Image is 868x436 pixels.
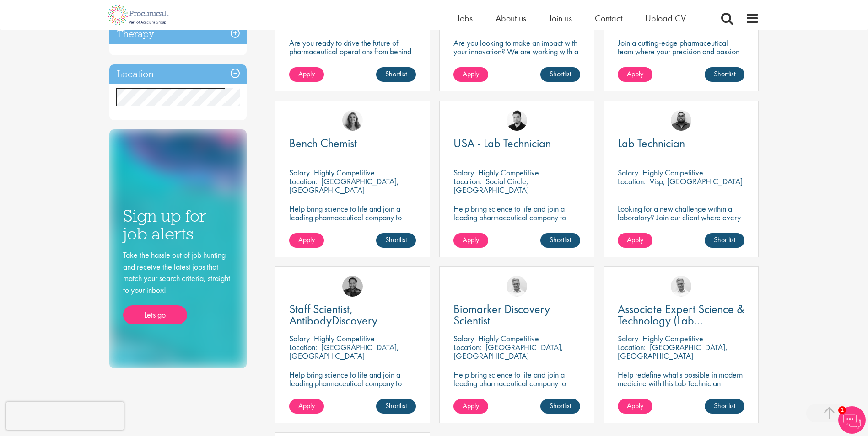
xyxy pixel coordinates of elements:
[289,67,324,82] a: Apply
[618,135,685,151] span: Lab Technician
[376,233,416,248] a: Shortlist
[496,12,526,24] a: About us
[314,167,375,178] p: Highly Competitive
[618,176,646,186] span: Location:
[298,401,315,410] span: Apply
[478,167,539,178] p: Highly Competitive
[627,235,643,245] span: Apply
[540,399,580,414] a: Shortlist
[453,333,474,344] span: Salary
[463,401,479,410] span: Apply
[618,138,744,149] a: Lab Technician
[540,67,580,82] a: Shortlist
[618,167,638,178] span: Salary
[289,303,416,326] a: Staff Scientist, AntibodyDiscovery
[453,370,580,414] p: Help bring science to life and join a leading pharmaceutical company to play a key role in delive...
[123,207,233,242] h3: Sign up for job alerts
[838,406,846,414] span: 1
[618,399,652,414] a: Apply
[671,110,691,131] img: Ashley Bennett
[289,38,416,82] p: Are you ready to drive the future of pharmaceutical operations from behind the scenes? Looking to...
[618,333,638,344] span: Salary
[289,301,377,328] span: Staff Scientist, AntibodyDiscovery
[289,176,317,186] span: Location:
[705,399,744,414] a: Shortlist
[463,69,479,79] span: Apply
[453,342,563,361] p: [GEOGRAPHIC_DATA], [GEOGRAPHIC_DATA]
[453,399,488,414] a: Apply
[645,12,686,24] a: Upload CV
[618,342,728,361] p: [GEOGRAPHIC_DATA], [GEOGRAPHIC_DATA]
[705,67,744,82] a: Shortlist
[463,235,479,245] span: Apply
[342,110,363,131] img: Jackie Cerchio
[507,276,527,297] img: Joshua Bye
[618,303,744,326] a: Associate Expert Science & Technology (Lab Technician)
[376,399,416,414] a: Shortlist
[453,233,488,248] a: Apply
[289,342,317,352] span: Location:
[453,135,551,151] span: USA - Lab Technician
[289,138,416,149] a: Bench Chemist
[453,67,488,82] a: Apply
[289,176,399,195] p: [GEOGRAPHIC_DATA], [GEOGRAPHIC_DATA]
[123,305,187,324] a: Lets go
[453,167,474,178] span: Salary
[298,235,315,245] span: Apply
[342,276,363,297] img: Mike Raletz
[478,333,539,344] p: Highly Competitive
[289,204,416,248] p: Help bring science to life and join a leading pharmaceutical company to play a key role in delive...
[289,167,310,178] span: Salary
[453,176,481,186] span: Location:
[507,110,527,131] img: Anderson Maldonado
[618,301,744,340] span: Associate Expert Science & Technology (Lab Technician)
[289,233,324,248] a: Apply
[650,176,743,186] p: Visp, [GEOGRAPHIC_DATA]
[453,176,529,195] p: Social Circle, [GEOGRAPHIC_DATA]
[618,342,646,352] span: Location:
[289,342,399,361] p: [GEOGRAPHIC_DATA], [GEOGRAPHIC_DATA]
[457,12,473,24] a: Jobs
[289,399,324,414] a: Apply
[618,370,744,396] p: Help redefine what's possible in modern medicine with this Lab Technician Associate Expert Scienc...
[627,69,643,79] span: Apply
[642,333,703,344] p: Highly Competitive
[595,12,622,24] a: Contact
[289,333,310,344] span: Salary
[618,204,744,230] p: Looking for a new challenge within a laboratory? Join our client where every experiment brings us...
[123,249,233,324] div: Take the hassle out of job hunting and receive the latest jobs that match your search criteria, s...
[376,67,416,82] a: Shortlist
[671,276,691,297] img: Joshua Bye
[109,64,247,84] h3: Location
[838,406,866,434] img: Chatbot
[289,370,416,414] p: Help bring science to life and join a leading pharmaceutical company to play a key role in delive...
[618,38,744,73] p: Join a cutting-edge pharmaceutical team where your precision and passion for science will help sh...
[642,167,703,178] p: Highly Competitive
[314,333,375,344] p: Highly Competitive
[453,138,580,149] a: USA - Lab Technician
[540,233,580,248] a: Shortlist
[298,69,315,79] span: Apply
[627,401,643,410] span: Apply
[453,204,580,248] p: Help bring science to life and join a leading pharmaceutical company to play a key role in delive...
[453,303,580,326] a: Biomarker Discovery Scientist
[549,12,572,24] a: Join us
[618,67,652,82] a: Apply
[705,233,744,248] a: Shortlist
[289,135,357,151] span: Bench Chemist
[453,342,481,352] span: Location:
[453,38,580,82] p: Are you looking to make an impact with your innovation? We are working with a well-established ph...
[109,24,247,44] h3: Therapy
